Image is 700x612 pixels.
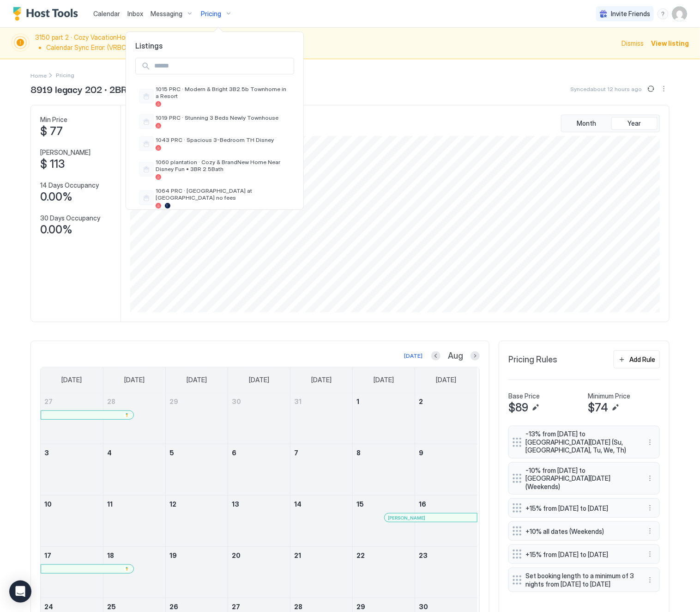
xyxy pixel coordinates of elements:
[126,41,303,50] span: Listings
[156,136,290,143] span: 1043 PRC · Spacious 3-Bedroom TH Disney
[151,58,294,74] input: Input Field
[156,86,290,99] span: 1015 PRC · Modern & Bright 3B2.5b Townhome in a Resort
[156,159,290,172] span: 1060 plantation · Cozy & BrandNew Home Near Disney Fun • 3BR 2.5Bath
[9,581,31,603] div: Open Intercom Messenger
[156,187,290,201] span: 1064 PRC · [GEOGRAPHIC_DATA] at [GEOGRAPHIC_DATA] no fees
[156,114,290,121] span: 1019 PRC · Stunning 3 Beds Newly Townhouse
